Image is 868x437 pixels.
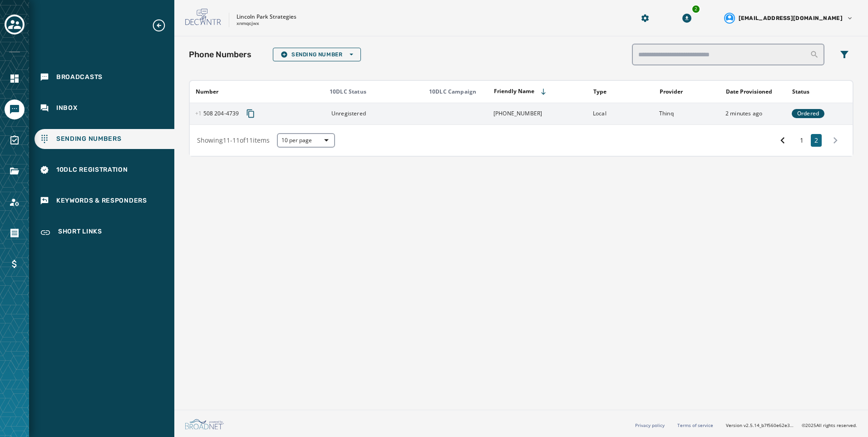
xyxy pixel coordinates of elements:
a: Navigate to Account [5,192,25,212]
a: Navigate to Broadcasts [35,67,174,87]
a: Navigate to Inbox [35,98,174,118]
td: Thinq [654,103,720,124]
button: Sort by [object Object] [590,84,610,99]
a: Navigate to Sending Numbers [35,129,174,149]
a: Navigate to Home [5,69,25,89]
button: Toggle account select drawer [5,15,25,35]
span: Unregistered [331,110,366,117]
span: Version [726,422,794,429]
a: Navigate to Orders [5,223,25,243]
button: 1 [796,134,807,147]
span: Sending Number [281,51,353,58]
span: 10 per page [281,137,330,144]
span: Showing 11 - 11 of 11 items [197,136,270,144]
button: Filters menu [835,45,853,64]
div: 10DLC Campaign [429,88,488,95]
span: Ordered [797,110,819,117]
a: Terms of service [677,422,713,428]
span: v2.5.14_b7f560e62e3347fd09829e8ac9922915a95fe427 [744,422,794,429]
button: Download Menu [679,10,695,26]
a: Navigate to Keywords & Responders [35,191,174,211]
button: Expand sub nav menu [152,18,173,33]
h2: Phone Numbers [189,48,252,61]
a: Navigate to 10DLC Registration [35,160,174,180]
p: Lincoln Park Strategies [237,13,296,20]
span: [EMAIL_ADDRESS][DOMAIN_NAME] [739,15,843,22]
button: Manage global settings [637,10,653,26]
span: Sending Numbers [56,134,122,144]
td: 2 minutes ago [720,103,786,124]
span: Short Links [58,227,102,238]
button: User settings [720,9,857,27]
button: Sort by [object Object] [192,84,222,99]
button: Sending Number [273,48,361,61]
a: Navigate to Short Links [35,222,174,243]
button: 10 per page [277,133,335,148]
span: © 2025 All rights reserved. [802,422,857,428]
button: 2 [811,134,822,147]
button: Sort by [object Object] [789,84,813,99]
a: Navigate to Messaging [5,99,25,119]
a: Privacy policy [635,422,665,428]
span: Broadcasts [56,73,103,82]
span: 10DLC Registration [56,165,128,174]
a: Navigate to Surveys [5,130,25,150]
span: 508 204 - 4739 [195,110,239,117]
div: 2 [691,5,700,14]
button: Sort by [object Object] [490,84,551,99]
p: xnmqcjwx [237,20,259,27]
td: [PHONE_NUMBER] [488,103,587,124]
span: Keywords & Responders [56,196,147,205]
a: Navigate to Billing [5,254,25,274]
button: Copy phone number to clipboard [242,105,259,122]
span: Inbox [56,104,78,113]
td: Local [587,103,654,124]
button: Sort by [object Object] [656,84,686,99]
span: +1 [195,109,203,117]
button: Sort by [object Object] [722,84,776,99]
a: Navigate to Files [5,161,25,181]
div: 10DLC Status [330,88,421,95]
